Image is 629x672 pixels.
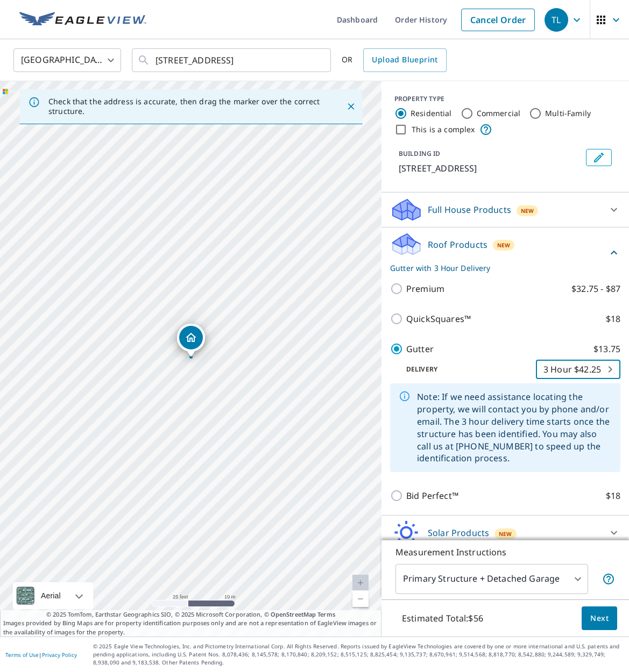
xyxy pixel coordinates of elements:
p: Estimated Total: $56 [393,606,492,630]
a: Current Level 20, Zoom In Disabled [352,575,369,591]
label: Multi-Family [545,108,591,119]
span: Next [590,612,609,625]
span: New [497,241,510,249]
p: Measurement Instructions [395,546,615,559]
p: Check that the address is accurate, then drag the marker over the correct structure. [48,97,327,116]
p: Delivery [390,364,536,374]
p: © 2025 Eagle View Technologies, Inc. and Pictometry International Corp. All Rights Reserved. Repo... [93,642,624,667]
label: Commercial [477,108,521,119]
div: OR [342,48,447,72]
span: New [521,206,534,215]
img: EV Logo [19,12,146,28]
div: 3 Hour $42.25 [536,354,620,384]
div: Full House ProductsNew [390,197,620,223]
p: $18 [606,312,620,325]
div: Aerial [13,582,93,609]
span: © 2025 TomTom, Earthstar Geographics SIO, © 2025 Microsoft Corporation, © [46,610,335,619]
div: PROPERTY TYPE [394,94,616,104]
span: Your report will include the primary structure and a detached garage if one exists. [602,573,615,585]
p: $18 [606,489,620,502]
div: Roof ProductsNewGutter with 3 Hour Delivery [390,232,620,274]
p: Bid Perfect™ [406,489,458,502]
input: Search by address or latitude-longitude [156,45,309,75]
p: $13.75 [593,342,620,355]
p: [STREET_ADDRESS] [399,162,582,175]
div: Note: If we need assistance locating the property, we will contact you by phone and/or email. The... [417,387,612,469]
div: Primary Structure + Detached Garage [395,564,588,594]
p: Roof Products [428,238,487,251]
button: Next [582,606,617,631]
a: Current Level 20, Zoom Out [352,591,369,607]
p: BUILDING ID [399,149,440,158]
div: Aerial [38,582,64,609]
div: Solar ProductsNew [390,520,620,546]
span: Upload Blueprint [372,53,437,67]
label: This is a complex [412,124,475,135]
p: Full House Products [428,203,511,216]
p: Solar Products [428,526,489,539]
button: Close [344,99,358,113]
a: Terms of Use [5,651,39,659]
a: Upload Blueprint [363,48,446,72]
p: | [5,652,77,658]
div: TL [545,8,568,32]
p: $32.75 - $87 [571,282,620,295]
a: Cancel Order [461,9,535,31]
p: Gutter with 3 Hour Delivery [390,262,607,274]
div: Dropped pin, building 1, Residential property, 13470 N Bedford Falls Rd Platte City, MO 64079 [177,324,205,357]
p: QuickSquares™ [406,312,471,325]
button: Edit building 1 [586,149,612,166]
div: [GEOGRAPHIC_DATA] [13,45,121,75]
label: Residential [411,108,452,119]
p: Premium [406,282,444,295]
span: New [499,530,512,538]
a: Privacy Policy [42,651,77,659]
a: Terms [317,610,335,618]
p: Gutter [406,342,434,355]
a: OpenStreetMap [271,610,316,618]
